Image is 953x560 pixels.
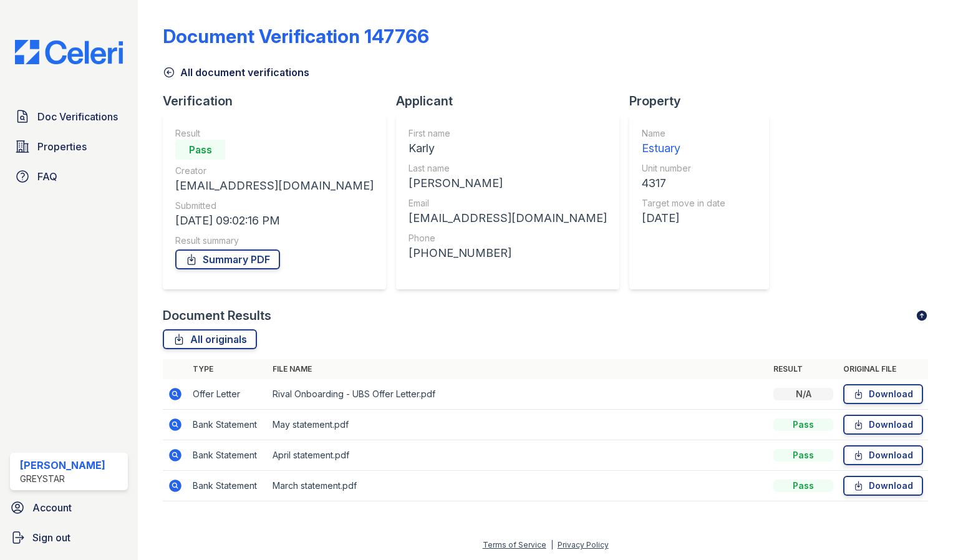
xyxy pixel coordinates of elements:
[642,127,725,140] div: Name
[5,525,133,550] a: Sign out
[409,232,607,244] div: Phone
[768,359,838,379] th: Result
[268,410,768,440] td: May statement.pdf
[483,540,546,549] a: Terms of Service
[175,234,374,247] div: Result summary
[268,359,768,379] th: File name
[642,210,725,227] div: [DATE]
[188,410,268,440] td: Bank Statement
[409,162,607,175] div: Last name
[629,92,779,110] div: Property
[20,473,105,485] div: Greystar
[843,384,923,404] a: Download
[175,165,374,177] div: Creator
[163,65,309,80] a: All document verifications
[163,92,396,110] div: Verification
[175,177,374,195] div: [EMAIL_ADDRESS][DOMAIN_NAME]
[642,175,725,192] div: 4317
[838,359,928,379] th: Original file
[188,440,268,471] td: Bank Statement
[901,510,941,548] iframe: chat widget
[551,540,553,549] div: |
[843,415,923,435] a: Download
[773,480,833,492] div: Pass
[32,500,72,515] span: Account
[20,458,105,473] div: [PERSON_NAME]
[558,540,609,549] a: Privacy Policy
[10,164,128,189] a: FAQ
[163,329,257,349] a: All originals
[175,212,374,229] div: [DATE] 09:02:16 PM
[843,445,923,465] a: Download
[642,162,725,175] div: Unit number
[409,175,607,192] div: [PERSON_NAME]
[409,140,607,157] div: Karly
[773,449,833,461] div: Pass
[396,92,629,110] div: Applicant
[188,379,268,410] td: Offer Letter
[843,476,923,496] a: Download
[409,197,607,210] div: Email
[409,210,607,227] div: [EMAIL_ADDRESS][DOMAIN_NAME]
[188,359,268,379] th: Type
[409,244,607,262] div: [PHONE_NUMBER]
[10,104,128,129] a: Doc Verifications
[37,109,118,124] span: Doc Verifications
[163,25,429,47] div: Document Verification 147766
[642,127,725,157] a: Name Estuary
[773,388,833,400] div: N/A
[5,495,133,520] a: Account
[37,169,57,184] span: FAQ
[268,440,768,471] td: April statement.pdf
[268,379,768,410] td: Rival Onboarding - UBS Offer Letter.pdf
[5,40,133,64] img: CE_Logo_Blue-a8612792a0a2168367f1c8372b55b34899dd931a85d93a1a3d3e32e68fde9ad4.png
[409,127,607,140] div: First name
[642,140,725,157] div: Estuary
[773,418,833,431] div: Pass
[37,139,87,154] span: Properties
[175,249,280,269] a: Summary PDF
[10,134,128,159] a: Properties
[32,530,70,545] span: Sign out
[175,200,374,212] div: Submitted
[268,471,768,501] td: March statement.pdf
[188,471,268,501] td: Bank Statement
[175,127,374,140] div: Result
[163,307,271,324] div: Document Results
[175,140,225,160] div: Pass
[642,197,725,210] div: Target move in date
